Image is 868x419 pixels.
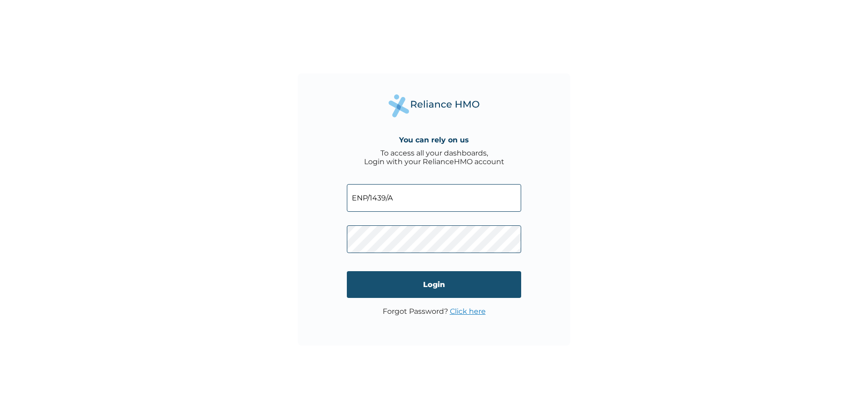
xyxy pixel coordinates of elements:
h4: You can rely on us [399,136,469,144]
input: Login [347,271,521,298]
p: Forgot Password? [383,307,486,316]
a: Click here [450,307,486,316]
img: Reliance Health's Logo [389,94,479,117]
input: Email address or HMO ID [347,184,521,212]
div: To access all your dashboards, Login with your RelianceHMO account [364,149,504,166]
